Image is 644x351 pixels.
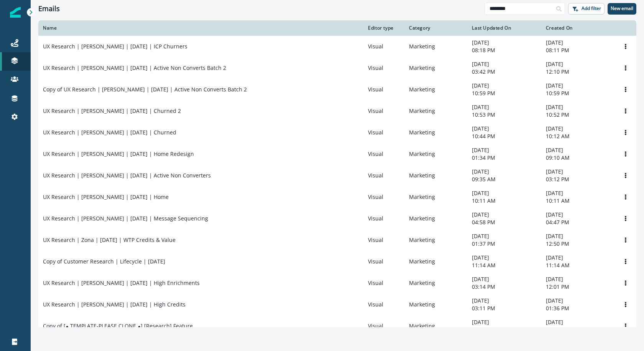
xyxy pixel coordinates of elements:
[38,294,636,315] a: UX Research | [PERSON_NAME] | [DATE] | High CreditsVisualMarketing[DATE]03:11 PM[DATE]01:36 PMOpt...
[38,251,636,272] a: Copy of Customer Research | Lifecycle | [DATE]VisualMarketing[DATE]11:14 AM[DATE]11:14 AMOptions
[38,208,636,229] a: UX Research | [PERSON_NAME] | [DATE] | Message SequencingVisualMarketing[DATE]04:58 PM[DATE]04:47...
[546,68,610,76] p: 12:10 PM
[43,107,181,115] p: UX Research | [PERSON_NAME] | [DATE] | Churned 2
[546,254,610,262] p: [DATE]
[546,175,610,183] p: 03:12 PM
[43,172,211,179] p: UX Research | [PERSON_NAME] | [DATE] | Active Non Converters
[43,86,247,93] p: Copy of UX Research | [PERSON_NAME] | [DATE] | Active Non Converts Batch 2
[546,154,610,162] p: 09:10 AM
[619,191,632,203] button: Options
[404,100,467,122] td: Marketing
[38,100,636,122] a: UX Research | [PERSON_NAME] | [DATE] | Churned 2VisualMarketing[DATE]10:53 PM[DATE]10:52 PMOptions
[546,25,610,31] div: Created On
[363,229,404,251] td: Visual
[546,60,610,68] p: [DATE]
[363,36,404,57] td: Visual
[472,275,536,283] p: [DATE]
[472,46,536,54] p: 08:18 PM
[404,122,467,143] td: Marketing
[404,165,467,186] td: Marketing
[568,3,605,15] button: Add filter
[38,5,60,13] h1: Emails
[43,215,208,222] p: UX Research | [PERSON_NAME] | [DATE] | Message Sequencing
[38,57,636,79] a: UX Research | [PERSON_NAME] | [DATE] | Active Non Converts Batch 2VisualMarketing[DATE]03:42 PM[D...
[43,25,359,31] div: Name
[404,229,467,251] td: Marketing
[409,25,463,31] div: Category
[363,208,404,229] td: Visual
[546,111,610,119] p: 10:52 PM
[363,57,404,79] td: Visual
[472,146,536,154] p: [DATE]
[619,127,632,138] button: Options
[619,234,632,246] button: Options
[472,132,536,140] p: 10:44 PM
[472,168,536,175] p: [DATE]
[472,111,536,119] p: 10:53 PM
[472,211,536,219] p: [DATE]
[546,262,610,269] p: 11:14 AM
[472,60,536,68] p: [DATE]
[546,211,610,219] p: [DATE]
[546,305,610,312] p: 01:36 PM
[546,103,610,111] p: [DATE]
[43,43,187,50] p: UX Research | [PERSON_NAME] | [DATE] | ICP Churners
[619,148,632,160] button: Options
[546,82,610,89] p: [DATE]
[43,129,176,136] p: UX Research | [PERSON_NAME] | [DATE] | Churned
[363,100,404,122] td: Visual
[619,62,632,74] button: Options
[472,297,536,305] p: [DATE]
[608,3,636,15] button: New email
[368,25,400,31] div: Editor type
[404,294,467,315] td: Marketing
[582,6,601,11] p: Add filter
[38,186,636,208] a: UX Research | [PERSON_NAME] | [DATE] | HomeVisualMarketing[DATE]10:11 AM[DATE]10:11 AMOptions
[38,79,636,100] a: Copy of UX Research | [PERSON_NAME] | [DATE] | Active Non Converts Batch 2VisualMarketing[DATE]10...
[472,232,536,240] p: [DATE]
[546,275,610,283] p: [DATE]
[546,232,610,240] p: [DATE]
[472,318,536,326] p: [DATE]
[363,251,404,272] td: Visual
[472,68,536,76] p: 03:42 PM
[546,219,610,226] p: 04:47 PM
[546,168,610,175] p: [DATE]
[38,36,636,57] a: UX Research | [PERSON_NAME] | [DATE] | ICP ChurnersVisualMarketing[DATE]08:18 PM[DATE]08:11 PMOpt...
[38,315,636,337] a: Copy of [⬥ TEMPLATE-PLEASE CLONE ⬥] [Research] FeatureVisualMarketing[DATE]05:23 PM[DATE]05:23 PM...
[38,229,636,251] a: UX Research | Zona | [DATE] | WTP Credits & ValueVisualMarketing[DATE]01:37 PM[DATE]12:50 PMOptions
[619,277,632,289] button: Options
[546,326,610,334] p: 05:23 PM
[546,125,610,132] p: [DATE]
[619,105,632,117] button: Options
[363,272,404,294] td: Visual
[546,283,610,291] p: 12:01 PM
[38,272,636,294] a: UX Research | [PERSON_NAME] | [DATE] | High EnrichmentsVisualMarketing[DATE]03:14 PM[DATE]12:01 P...
[546,89,610,97] p: 10:59 PM
[363,165,404,186] td: Visual
[404,315,467,337] td: Marketing
[472,240,536,248] p: 01:37 PM
[619,213,632,224] button: Options
[43,322,193,330] p: Copy of [⬥ TEMPLATE-PLEASE CLONE ⬥] [Research] Feature
[472,254,536,262] p: [DATE]
[619,256,632,267] button: Options
[38,122,636,143] a: UX Research | [PERSON_NAME] | [DATE] | ChurnedVisualMarketing[DATE]10:44 PM[DATE]10:12 AMOptions
[404,143,467,165] td: Marketing
[472,25,536,31] div: Last Updated On
[619,320,632,332] button: Options
[546,297,610,305] p: [DATE]
[363,186,404,208] td: Visual
[43,301,186,308] p: UX Research | [PERSON_NAME] | [DATE] | High Credits
[546,197,610,205] p: 10:11 AM
[546,189,610,197] p: [DATE]
[472,175,536,183] p: 09:35 AM
[404,186,467,208] td: Marketing
[43,64,226,72] p: UX Research | [PERSON_NAME] | [DATE] | Active Non Converts Batch 2
[38,165,636,186] a: UX Research | [PERSON_NAME] | [DATE] | Active Non ConvertersVisualMarketing[DATE]09:35 AM[DATE]03...
[546,240,610,248] p: 12:50 PM
[619,41,632,52] button: Options
[546,146,610,154] p: [DATE]
[43,150,194,158] p: UX Research | [PERSON_NAME] | [DATE] | Home Redesign
[472,189,536,197] p: [DATE]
